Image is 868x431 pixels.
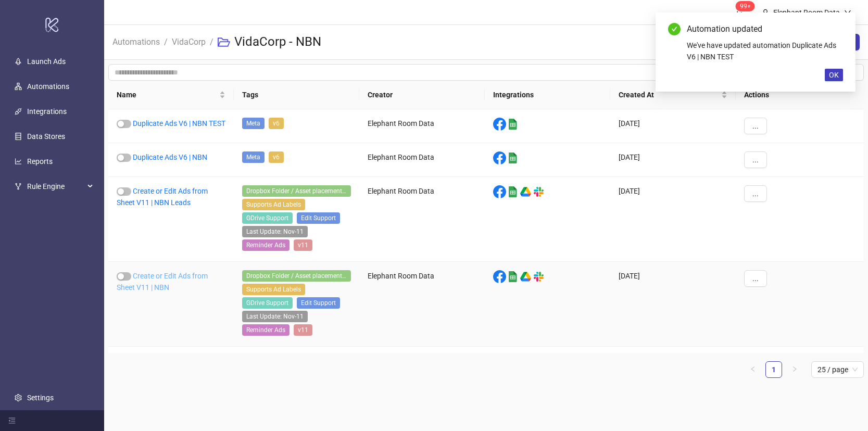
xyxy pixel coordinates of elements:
li: 1 [765,361,782,378]
h3: VidaCorp - NBN [234,34,321,50]
span: Edit Support [297,297,340,309]
a: VidaCorp [170,35,208,47]
span: v11 [294,239,312,251]
div: Elephant Room Data [769,7,844,18]
span: ... [752,156,759,164]
span: Supports Ad Labels [242,199,305,210]
div: [DATE] [610,109,736,143]
a: Create or Edit Ads from Sheet V11 | NBN [117,272,208,291]
li: Next Page [786,361,803,378]
th: Creator [359,81,485,109]
span: GDrive Support [242,297,293,309]
a: Duplicate Ads V6 | NBN TEST [133,119,225,128]
a: Integrations [27,107,67,116]
button: ... [744,151,767,168]
div: Automation updated [687,23,843,35]
span: left [750,366,756,372]
a: 1 [766,362,782,377]
span: v11 [294,324,312,336]
span: v6 [269,151,284,163]
a: Launch Ads [27,57,66,66]
div: Elephant Room Data [359,177,485,262]
span: menu-fold [8,417,16,424]
button: left [745,361,761,378]
th: Created At [610,81,736,109]
th: Tags [234,81,359,109]
button: ... [744,270,767,287]
div: Elephant Room Data [359,262,485,347]
span: Dropbox Folder / Asset placement detection [242,185,351,197]
sup: 1643 [736,1,755,11]
span: down [844,9,851,16]
a: Automations [110,35,162,47]
span: Supports Ad Labels [242,284,305,295]
li: / [164,26,168,59]
a: Settings [27,394,54,402]
div: We've have updated automation Duplicate Ads V6 | NBN TEST [687,40,843,62]
li: Previous Page [745,361,761,378]
span: right [791,366,798,372]
span: 25 / page [817,362,858,377]
span: Dropbox Folder / Asset placement detection [242,270,351,282]
div: [DATE] [610,262,736,347]
button: ... [744,185,767,202]
a: Automations [27,82,69,91]
span: ... [752,274,759,283]
button: OK [825,69,843,81]
a: Duplicate Ads V6 | NBN [133,153,207,161]
div: Elephant Room Data [359,143,485,177]
span: Last Update: Nov-11 [242,311,308,322]
span: Name [117,89,217,100]
span: Meta [242,118,265,129]
th: Name [108,81,234,109]
a: Create or Edit Ads from Sheet V11 | NBN Leads [117,187,208,207]
span: OK [829,71,839,79]
span: Last Update: Nov-11 [242,226,308,237]
div: Page Size [811,361,864,378]
span: Meta [242,151,265,163]
span: v6 [269,118,284,129]
th: Integrations [485,81,610,109]
span: fork [15,183,22,190]
span: Reminder Ads [242,239,290,251]
span: GDrive Support [242,212,293,224]
a: Data Stores [27,132,65,141]
span: check-circle [668,23,681,35]
span: Reminder Ads [242,324,290,336]
button: ... [744,118,767,134]
div: [DATE] [610,177,736,262]
span: folder-open [218,36,230,48]
span: Rule Engine [27,176,84,197]
a: Reports [27,157,53,166]
button: right [786,361,803,378]
a: Close [832,23,843,34]
li: / [210,26,213,59]
span: ... [752,189,759,198]
span: user [762,9,769,16]
span: ... [752,122,759,130]
span: Created At [619,89,719,100]
div: [DATE] [610,143,736,177]
span: Edit Support [297,212,340,224]
div: Elephant Room Data [359,109,485,143]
